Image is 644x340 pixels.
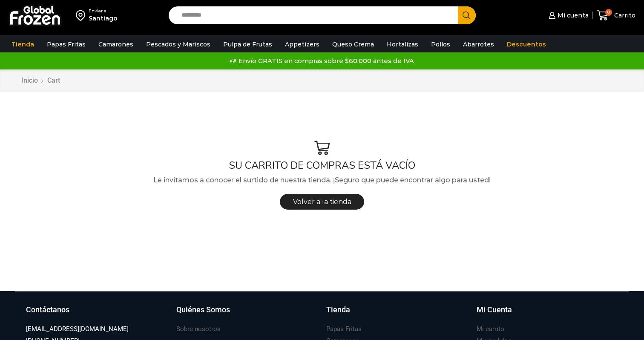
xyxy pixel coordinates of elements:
span: Carrito [612,11,635,20]
h3: Papas Fritas [326,325,362,334]
div: Santiago [89,14,118,23]
a: Mi carrito [477,323,504,335]
a: Pescados y Mariscos [142,36,215,52]
h3: Tienda [326,304,350,315]
a: 0 Carrito [597,6,635,26]
div: Enviar a [89,8,118,14]
span: Cart [47,76,60,84]
a: Mi Cuenta [477,304,618,324]
p: Le invitamos a conocer el surtido de nuestra tienda. ¡Seguro que puede encontrar algo para usted! [15,175,629,186]
a: [EMAIL_ADDRESS][DOMAIN_NAME] [26,323,129,335]
h1: SU CARRITO DE COMPRAS ESTÁ VACÍO [15,159,629,172]
span: Volver a la tienda [293,198,351,206]
h3: Contáctanos [26,304,69,315]
img: address-field-icon.svg [76,8,89,23]
a: Volver a la tienda [280,194,365,210]
a: Appetizers [281,36,324,52]
h3: Quiénes Somos [176,304,230,315]
span: Mi cuenta [555,11,589,20]
a: Inicio [21,76,38,86]
a: Hortalizas [382,36,423,52]
span: 0 [605,9,612,16]
a: Mi cuenta [546,7,588,24]
a: Camarones [94,36,138,52]
a: Papas Fritas [326,323,362,335]
a: Abarrotes [459,36,498,52]
a: Queso Crema [328,36,378,52]
a: Sobre nosotros [176,323,221,335]
h3: Mi carrito [477,325,504,334]
a: Quiénes Somos [176,304,318,324]
h3: [EMAIL_ADDRESS][DOMAIN_NAME] [26,325,129,334]
h3: Mi Cuenta [477,304,512,315]
a: Pollos [427,36,454,52]
a: Tienda [326,304,468,324]
a: Descuentos [503,36,550,52]
a: Pulpa de Frutas [219,36,276,52]
a: Tienda [7,36,38,52]
h3: Sobre nosotros [176,325,221,334]
a: Contáctanos [26,304,168,324]
a: Papas Fritas [43,36,90,52]
button: Search button [458,6,476,24]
